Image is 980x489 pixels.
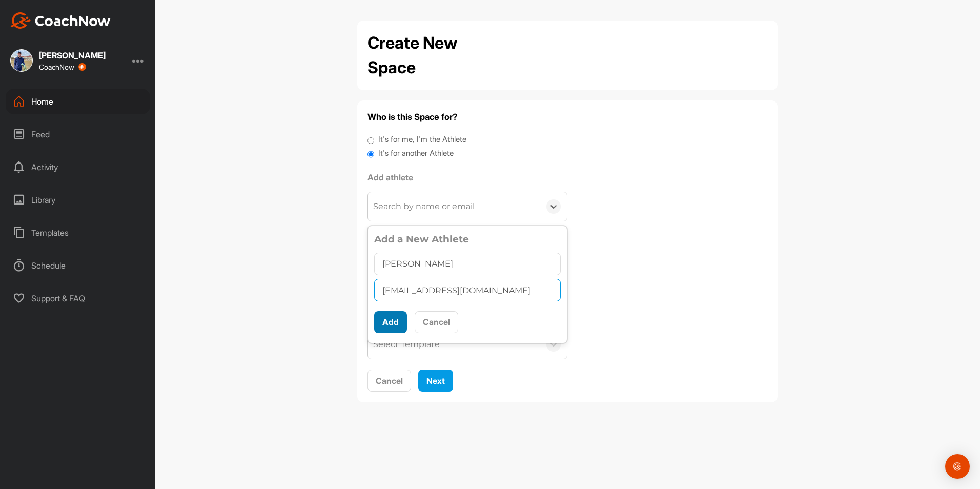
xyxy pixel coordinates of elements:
[374,279,561,301] input: Email
[367,111,767,124] h4: Who is this Space for?
[10,12,111,29] img: CoachNow
[39,63,86,71] div: CoachNow
[376,376,403,386] span: Cancel
[367,31,506,80] h2: Create New Space
[6,89,150,114] div: Home
[378,134,466,146] label: It's for me, I'm the Athlete
[39,51,106,59] div: [PERSON_NAME]
[367,370,411,392] button: Cancel
[378,148,454,159] label: It's for another Athlete
[6,187,150,213] div: Library
[374,253,561,275] input: Name
[10,49,33,72] img: square_8898714ae364966e4f3eca08e6afe3c4.jpg
[418,370,453,392] button: Next
[6,154,150,180] div: Activity
[426,376,445,386] span: Next
[6,121,150,147] div: Feed
[374,232,561,247] h3: Add a New Athlete
[374,311,407,333] button: Add
[373,338,440,351] div: Select Template
[373,200,475,213] div: Search by name or email
[945,454,970,479] div: Open Intercom Messenger
[6,253,150,278] div: Schedule
[6,286,150,311] div: Support & FAQ
[415,311,458,333] button: Cancel
[367,171,567,184] label: Add athlete
[6,220,150,246] div: Templates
